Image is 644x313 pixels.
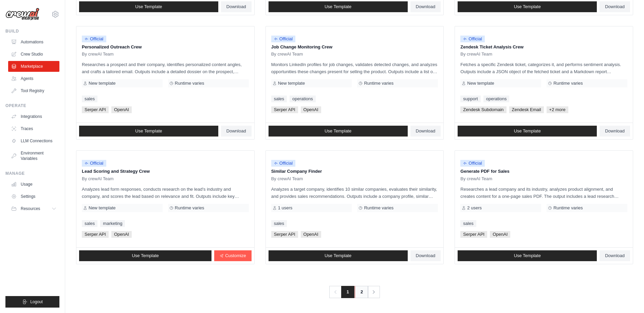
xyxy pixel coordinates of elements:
[460,231,487,238] span: Serper API
[458,250,597,261] a: Use Template
[271,96,287,102] a: sales
[8,148,59,164] a: Environment Variables
[416,4,436,9] span: Download
[514,128,541,134] span: Use Template
[271,36,296,42] span: Official
[8,37,59,47] a: Automations
[460,176,492,182] span: By crewAI Team
[467,81,494,86] span: New template
[325,4,351,9] span: Use Template
[226,4,246,9] span: Download
[325,253,351,258] span: Use Template
[135,4,162,9] span: Use Template
[82,186,249,200] p: Analyzes lead form responses, conducts research on the lead's industry and company, and scores th...
[82,231,109,238] span: Serper API
[364,205,393,211] span: Runtime varies
[8,123,59,134] a: Traces
[132,253,159,258] span: Use Template
[329,286,380,298] nav: Pagination
[8,85,59,96] a: Tool Registry
[271,61,438,75] p: Monitors LinkedIn profiles for job changes, validates detected changes, and analyzes opportunitie...
[460,51,492,57] span: By crewAI Team
[100,220,125,227] a: marketing
[89,81,115,86] span: New template
[271,168,438,175] p: Similar Company Finder
[8,111,59,122] a: Integrations
[21,206,40,211] span: Resources
[416,128,436,134] span: Download
[553,205,583,211] span: Runtime varies
[514,4,541,9] span: Use Template
[483,96,510,102] a: operations
[600,1,630,12] a: Download
[82,44,249,50] p: Personalized Outreach Crew
[458,1,597,12] a: Use Template
[89,205,115,211] span: New template
[82,61,249,75] p: Researches a prospect and their company, identifies personalized content angles, and crafts a tai...
[410,1,441,12] a: Download
[271,160,296,167] span: Official
[82,106,109,113] span: Serper API
[278,81,305,86] span: New template
[490,231,510,238] span: OpenAI
[325,128,351,134] span: Use Template
[416,253,436,258] span: Download
[410,250,441,261] a: Download
[547,106,568,113] span: +2 more
[509,106,544,113] span: Zendesk Email
[8,73,59,84] a: Agents
[605,4,625,9] span: Download
[8,135,59,146] a: LLM Connections
[221,1,252,12] a: Download
[600,250,630,261] a: Download
[111,106,132,113] span: OpenAI
[290,96,316,102] a: operations
[605,253,625,258] span: Download
[8,191,59,202] a: Settings
[460,44,627,50] p: Zendesk Ticket Analysis Crew
[460,96,480,102] a: support
[225,253,246,258] span: Customize
[278,205,293,211] span: 1 users
[8,179,59,190] a: Usage
[5,28,59,34] div: Build
[8,49,59,60] a: Crew Studio
[410,126,441,137] a: Download
[79,1,218,12] a: Use Template
[271,44,438,50] p: Job Change Monitoring Crew
[79,250,211,261] a: Use Template
[82,51,114,57] span: By crewAI Team
[8,203,59,214] button: Resources
[514,253,541,258] span: Use Template
[301,106,321,113] span: OpenAI
[460,160,485,167] span: Official
[271,186,438,200] p: Analyzes a target company, identifies 10 similar companies, evaluates their similarity, and provi...
[269,250,408,261] a: Use Template
[271,231,298,238] span: Serper API
[5,296,59,308] button: Logout
[269,126,408,137] a: Use Template
[111,231,132,238] span: OpenAI
[605,128,625,134] span: Download
[600,126,630,137] a: Download
[467,205,482,211] span: 2 users
[460,36,485,42] span: Official
[553,81,583,86] span: Runtime varies
[5,171,59,176] div: Manage
[82,36,106,42] span: Official
[221,126,252,137] a: Download
[271,106,298,113] span: Serper API
[460,61,627,75] p: Fetches a specific Zendesk ticket, categorizes it, and performs sentiment analysis. Outputs inclu...
[82,220,97,227] a: sales
[341,286,354,298] span: 1
[79,126,218,137] a: Use Template
[460,220,476,227] a: sales
[460,186,627,200] p: Researches a lead company and its industry, analyzes product alignment, and creates content for a...
[8,61,59,72] a: Marketplace
[460,106,506,113] span: Zendesk Subdomain
[82,160,106,167] span: Official
[5,103,59,108] div: Operate
[214,250,251,261] a: Customize
[82,168,249,175] p: Lead Scoring and Strategy Crew
[355,286,368,298] a: 2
